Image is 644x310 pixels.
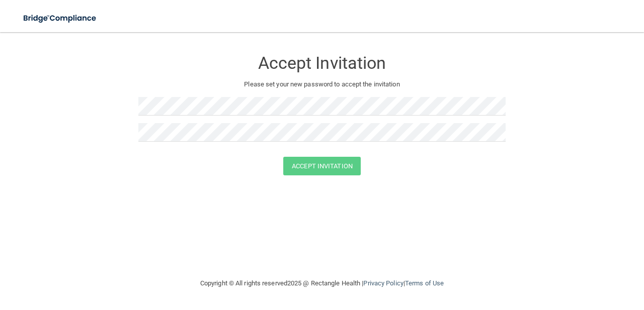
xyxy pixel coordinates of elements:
[405,279,444,287] a: Terms of Use
[283,157,361,175] button: Accept Invitation
[138,267,506,299] div: Copyright © All rights reserved 2025 @ Rectangle Health | |
[15,8,106,29] img: bridge_compliance_login_screen.278c3ca4.svg
[363,279,403,287] a: Privacy Policy
[146,78,498,90] p: Please set your new password to accept the invitation
[138,54,506,72] h3: Accept Invitation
